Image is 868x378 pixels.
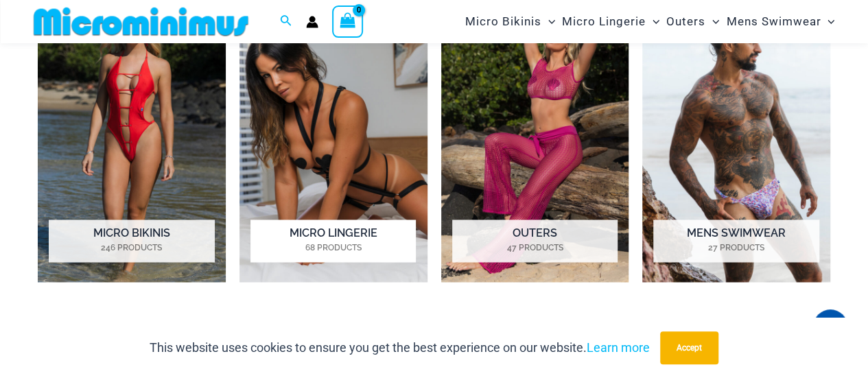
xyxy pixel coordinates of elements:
mark: 47 Products [452,241,618,254]
span: Menu Toggle [646,4,659,39]
a: View Shopping Cart, empty [332,5,364,37]
img: MM SHOP LOGO FLAT [28,6,254,37]
span: Menu Toggle [821,4,834,39]
span: Menu Toggle [541,4,555,39]
a: Search icon link [280,13,292,30]
a: Learn more [587,340,650,355]
h2: Mens Swimwear [653,220,819,262]
h2: Outers [452,220,618,262]
nav: Site Navigation [460,2,841,41]
button: Accept [660,331,718,364]
span: Outers [666,4,705,39]
span: Micro Bikinis [465,4,541,39]
h2: Micro Lingerie [250,220,416,262]
span: Mens Swimwear [726,4,821,39]
span: Menu Toggle [705,4,719,39]
a: Micro LingerieMenu ToggleMenu Toggle [559,4,663,39]
a: Account icon link [306,16,318,28]
mark: 246 Products [49,241,214,254]
a: Micro BikinisMenu ToggleMenu Toggle [462,4,559,39]
h2: Micro Bikinis [49,220,214,262]
mark: 68 Products [250,241,416,254]
a: OutersMenu ToggleMenu Toggle [663,4,723,39]
p: This website uses cookies to ensure you get the best experience on our website. [150,338,650,358]
span: Micro Lingerie [562,4,646,39]
a: Mens SwimwearMenu ToggleMenu Toggle [723,4,838,39]
mark: 27 Products [653,241,819,254]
